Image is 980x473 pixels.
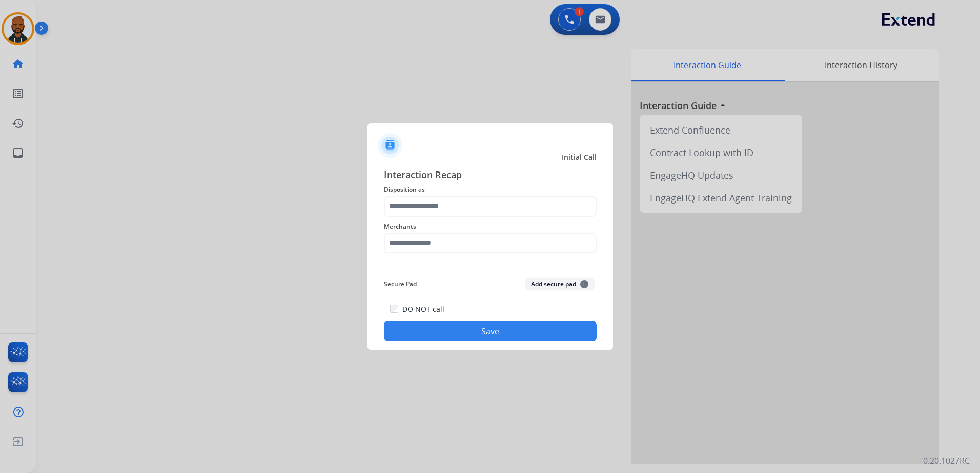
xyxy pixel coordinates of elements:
[384,278,417,290] span: Secure Pad
[580,280,588,288] span: +
[923,455,970,467] p: 0.20.1027RC
[384,266,597,266] img: contact-recap-line.svg
[384,184,597,196] span: Disposition as
[562,152,597,162] span: Initial Call
[378,133,402,158] img: contactIcon
[525,278,595,290] button: Add secure pad+
[384,321,597,341] button: Save
[402,304,444,314] label: DO NOT call
[384,221,597,233] span: Merchants
[384,167,597,184] span: Interaction Recap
